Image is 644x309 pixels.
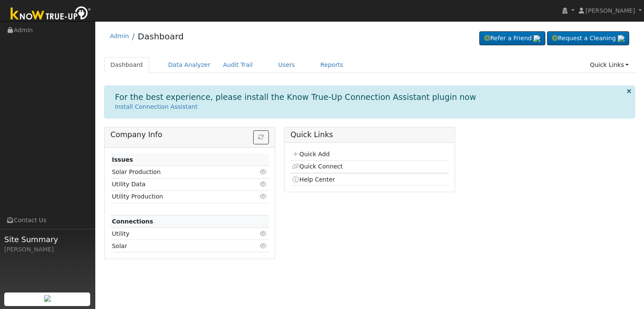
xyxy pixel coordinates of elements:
a: Data Analyzer [162,57,217,73]
a: Quick Connect [292,163,343,170]
td: Solar [111,240,243,252]
a: Admin [110,33,129,39]
a: Help Center [292,176,335,183]
td: Utility [111,228,243,240]
a: Quick Add [292,151,329,157]
i: Click to view [260,169,268,175]
i: Click to view [260,243,268,249]
span: Site Summary [4,234,91,245]
a: Reports [314,57,350,73]
i: Click to view [260,181,268,187]
a: Refer a Friend [479,31,545,46]
img: retrieve [618,35,625,42]
td: Solar Production [111,166,243,178]
strong: Connections [112,218,153,225]
i: Click to view [260,193,268,199]
a: Dashboard [104,57,149,73]
img: Know True-Up [6,5,95,24]
div: [PERSON_NAME] [4,245,91,254]
a: Audit Trail [217,57,259,73]
img: retrieve [533,35,540,42]
a: Users [272,57,301,73]
a: Install Connection Assistant [115,103,198,110]
span: [PERSON_NAME] [586,7,635,14]
i: Click to view [260,231,268,237]
h5: Quick Links [290,130,449,139]
a: Quick Links [583,57,635,73]
a: Request a Cleaning [547,31,629,46]
h5: Company Info [111,130,269,139]
td: Utility Data [111,178,243,190]
a: Dashboard [138,31,184,41]
img: retrieve [44,295,51,302]
h1: For the best experience, please install the Know True-Up Connection Assistant plugin now [115,92,476,102]
td: Utility Production [111,190,243,203]
strong: Issues [112,156,133,163]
